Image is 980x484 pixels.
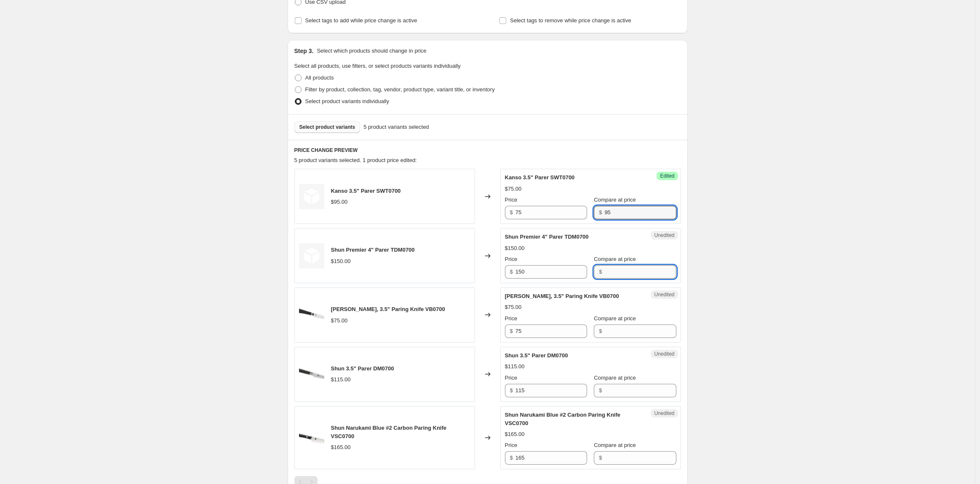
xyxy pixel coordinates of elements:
[299,302,324,327] img: 5360e095d09c56711e288576a18bbf8b734675e0_80x.jpg
[505,375,518,381] span: Price
[654,351,674,357] span: Unedited
[505,174,575,181] span: Kanso 3.5" Parer SWT0700
[505,442,518,448] span: Price
[299,362,324,387] img: 151210ce69a8c28d62c3e94b34fab527d467c9ec_80x.jpg
[599,209,602,215] span: $
[305,98,389,104] span: Select product variants individually
[594,256,636,262] span: Compare at price
[331,443,351,452] div: $165.00
[505,362,525,371] div: $115.00
[660,173,674,179] span: Edited
[305,74,334,81] span: All products
[331,247,415,253] span: Shun Premier 4" Parer TDM0700
[363,123,429,131] span: 5 product variants selected
[654,232,674,239] span: Unedited
[594,442,636,448] span: Compare at price
[331,306,445,312] span: [PERSON_NAME], 3.5" Paring Knife VB0700
[505,352,568,359] span: Shun 3.5" Parer DM0700
[505,315,518,322] span: Price
[317,47,426,55] p: Select which products should change in price
[505,256,518,262] span: Price
[505,293,619,299] span: [PERSON_NAME], 3.5" Paring Knife VB0700
[331,198,348,206] div: $95.00
[505,412,621,426] span: Shun Narukami Blue #2 Carbon Paring Knife VSC0700
[305,86,495,93] span: Filter by product, collection, tag, vendor, product type, variant title, or inventory
[505,244,525,253] div: $150.00
[505,430,525,439] div: $165.00
[510,387,513,394] span: $
[594,197,636,203] span: Compare at price
[294,63,461,69] span: Select all products, use filters, or select products variants individually
[299,425,324,450] img: VSC0700_80x.jpg
[331,375,351,384] div: $115.00
[294,121,360,133] button: Select product variants
[294,147,681,154] h6: PRICE CHANGE PREVIEW
[305,17,417,24] span: Select tags to add while price change is active
[505,303,522,311] div: $75.00
[505,197,518,203] span: Price
[299,243,324,269] img: no-image-white-standard_72c9d762-8e14-4dec-8336-ec6fcb3e7102_80x.png
[510,17,631,24] span: Select tags to remove while price change is active
[510,328,513,334] span: $
[594,315,636,322] span: Compare at price
[599,269,602,275] span: $
[599,328,602,334] span: $
[505,185,522,193] div: $75.00
[294,157,417,163] span: 5 product variants selected. 1 product price edited:
[331,425,447,439] span: Shun Narukami Blue #2 Carbon Paring Knife VSC0700
[331,316,348,325] div: $75.00
[294,47,314,55] h2: Step 3.
[510,209,513,215] span: $
[510,269,513,275] span: $
[510,455,513,461] span: $
[299,184,324,209] img: no-image-white-standard_8aa36b9c-3f25-4351-815c-916fedcb4370_80x.png
[654,291,674,298] span: Unedited
[505,234,589,240] span: Shun Premier 4" Parer TDM0700
[599,387,602,394] span: $
[599,455,602,461] span: $
[299,124,355,130] span: Select product variants
[331,188,401,194] span: Kanso 3.5" Parer SWT0700
[594,375,636,381] span: Compare at price
[331,257,351,266] div: $150.00
[654,410,674,417] span: Unedited
[331,365,394,372] span: Shun 3.5" Parer DM0700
